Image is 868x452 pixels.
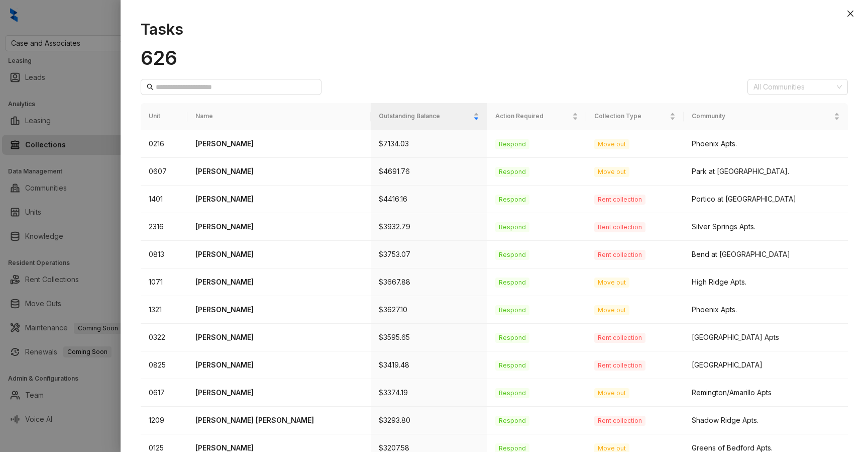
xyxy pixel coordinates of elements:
p: [PERSON_NAME] [195,387,363,398]
div: Silver Springs Apts. [692,221,840,232]
p: [PERSON_NAME] [195,277,363,288]
p: [PERSON_NAME] [195,304,363,315]
th: Name [187,103,371,130]
td: 2316 [141,213,187,241]
p: $3627.10 [379,304,479,315]
td: 1321 [141,296,187,324]
th: Action Required [487,103,586,130]
td: 1209 [141,407,187,434]
span: Rent collection [594,222,645,232]
span: Rent collection [594,416,645,426]
span: Respond [495,195,529,205]
td: 1071 [141,268,187,296]
div: Phoenix Apts. [692,138,840,149]
p: $3932.79 [379,221,479,232]
span: search [147,83,154,91]
span: Move out [594,139,629,149]
span: Action Required [495,112,570,121]
p: [PERSON_NAME] [195,359,363,371]
p: [PERSON_NAME] [195,138,363,149]
button: Close [844,8,856,20]
td: 0216 [141,130,187,158]
span: Community [692,112,832,121]
p: [PERSON_NAME] [PERSON_NAME] [195,415,363,426]
span: Rent collection [594,195,645,205]
p: $3753.07 [379,249,479,260]
p: $3374.19 [379,387,479,398]
span: close [846,10,854,18]
td: 0607 [141,158,187,186]
span: Respond [495,222,529,232]
td: 1401 [141,186,187,213]
span: Respond [495,416,529,426]
p: [PERSON_NAME] [195,194,363,205]
div: [GEOGRAPHIC_DATA] [692,359,840,371]
th: Unit [141,103,187,130]
div: Portico at [GEOGRAPHIC_DATA] [692,194,840,205]
span: Respond [495,250,529,260]
p: $3667.88 [379,277,479,288]
span: Respond [495,278,529,288]
span: Move out [594,167,629,177]
span: Respond [495,388,529,398]
p: $4691.76 [379,166,479,177]
p: $7134.03 [379,138,479,149]
div: Park at [GEOGRAPHIC_DATA]. [692,166,840,177]
span: Respond [495,167,529,177]
span: Rent collection [594,360,645,371]
td: 0617 [141,379,187,407]
div: Remington/Amarillo Apts [692,387,840,398]
th: Community [684,103,848,130]
p: $3293.80 [379,415,479,426]
span: Move out [594,305,629,315]
span: Collection Type [594,112,668,121]
span: Respond [495,333,529,343]
span: Move out [594,278,629,288]
div: Phoenix Apts. [692,304,840,315]
span: Respond [495,360,529,371]
th: Collection Type [586,103,684,130]
span: Respond [495,305,529,315]
td: 0825 [141,351,187,379]
span: Move out [594,388,629,398]
div: [GEOGRAPHIC_DATA] Apts [692,332,840,343]
p: [PERSON_NAME] [195,332,363,343]
p: [PERSON_NAME] [195,166,363,177]
div: Bend at [GEOGRAPHIC_DATA] [692,249,840,260]
p: $3419.48 [379,359,479,371]
p: $3595.65 [379,332,479,343]
td: 0322 [141,324,187,351]
span: Rent collection [594,250,645,260]
div: Shadow Ridge Apts. [692,415,840,426]
p: $4416.16 [379,194,479,205]
p: [PERSON_NAME] [195,249,363,260]
span: Rent collection [594,333,645,343]
p: [PERSON_NAME] [195,221,363,232]
span: Outstanding Balance [379,112,471,121]
h1: 626 [141,46,848,69]
div: High Ridge Apts. [692,277,840,288]
span: Respond [495,139,529,149]
td: 0813 [141,241,187,268]
h1: Tasks [141,20,848,38]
